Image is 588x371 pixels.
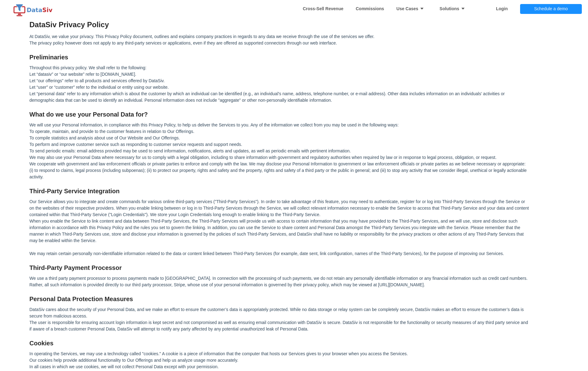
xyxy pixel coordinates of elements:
h4: Third-Party Service Integration [29,187,529,195]
h4: Third-Party Payment Processor [29,263,529,272]
i: icon: caret-down [418,6,424,11]
strong: Use Cases [396,6,427,11]
img: logo [12,4,56,16]
i: icon: caret-down [459,6,465,11]
button: Schedule a demo [520,4,582,14]
h4: Cookies [29,339,529,348]
strong: Solutions [440,6,468,11]
h3: DataSiv Privacy Policy [29,20,529,30]
h4: Personal Data Protection Measures [29,295,529,303]
h4: What do we use your Personal Data for? [29,110,529,119]
h4: Preliminaries [29,53,529,62]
